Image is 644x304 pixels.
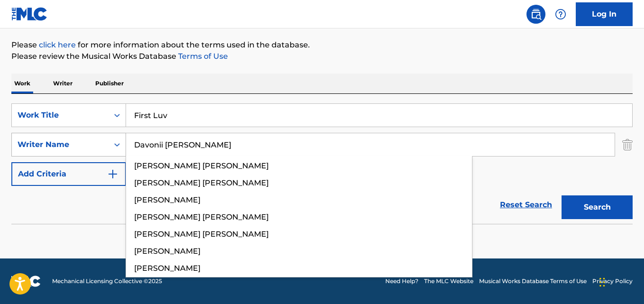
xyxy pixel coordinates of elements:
button: Search [562,195,633,219]
iframe: Chat Widget [597,258,644,304]
div: Drag [599,268,605,296]
a: Terms of Use [176,52,228,61]
div: Writer Name [18,139,103,150]
img: MLC Logo [11,7,48,21]
span: [PERSON_NAME] [PERSON_NAME] [134,230,269,239]
span: [PERSON_NAME] [PERSON_NAME] [134,212,269,221]
div: Help [551,5,570,24]
a: Need Help? [385,277,418,286]
span: [PERSON_NAME] [PERSON_NAME] [134,161,269,170]
span: [PERSON_NAME] [134,264,200,273]
span: [PERSON_NAME] [134,195,200,204]
img: search [530,9,542,20]
p: Work [11,74,33,93]
a: Musical Works Database Terms of Use [479,277,587,286]
a: The MLC Website [424,277,473,286]
button: Add Criteria [11,162,126,186]
a: click here [39,40,76,49]
span: Mechanical Licensing Collective © 2025 [52,277,162,286]
img: logo [11,276,41,287]
img: Delete Criterion [622,133,633,157]
div: Work Title [18,110,103,121]
p: Please for more information about the terms used in the database. [11,39,633,51]
a: Reset Search [495,194,557,215]
form: Search Form [11,103,633,224]
p: Publisher [92,74,127,93]
a: Privacy Policy [592,277,633,286]
img: help [555,9,566,20]
p: Writer [50,74,75,93]
span: [PERSON_NAME] [PERSON_NAME] [134,178,269,187]
img: 9d2ae6d4665cec9f34b9.svg [107,168,118,180]
a: Public Search [526,5,545,24]
p: Please review the Musical Works Database [11,51,633,62]
span: [PERSON_NAME] [134,247,200,256]
a: Log In [576,2,633,26]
